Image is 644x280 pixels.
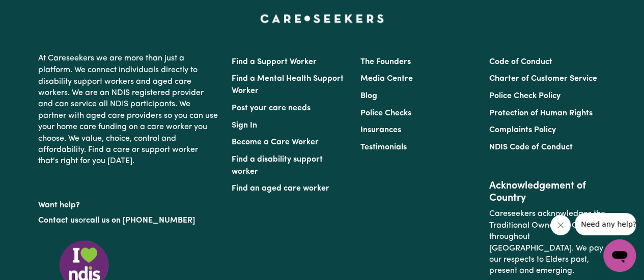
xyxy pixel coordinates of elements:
a: Blog [360,91,377,100]
h2: Acknowledgement of Country [489,179,606,204]
a: Testimonials [360,143,407,151]
a: Find a Support Worker [232,57,317,66]
a: Contact us [38,216,78,224]
a: Media Centre [360,74,413,82]
a: Complaints Policy [489,126,556,134]
iframe: Message from company [575,213,636,235]
iframe: Close message [550,215,571,235]
a: call us on [PHONE_NUMBER] [86,216,195,224]
a: Police Checks [360,109,411,117]
a: NDIS Code of Conduct [489,143,573,151]
p: Want help? [38,195,219,210]
a: Careseekers home page [260,14,384,22]
p: At Careseekers we are more than just a platform. We connect individuals directly to disability su... [38,49,219,171]
a: Find an aged care worker [232,184,329,192]
a: The Founders [360,57,411,66]
a: Sign In [232,121,257,129]
span: Need any help? [6,7,62,15]
a: Insurances [360,126,401,134]
a: Find a Mental Health Support Worker [232,74,344,95]
iframe: Button to launch messaging window [603,239,636,272]
a: Police Check Policy [489,91,561,100]
a: Find a disability support worker [232,155,323,175]
a: Become a Care Worker [232,138,319,146]
a: Charter of Customer Service [489,74,597,82]
a: Post your care needs [232,104,311,112]
p: Careseekers acknowledges the Traditional Owners of Country throughout [GEOGRAPHIC_DATA]. We pay o... [489,204,606,280]
p: or [38,210,219,230]
a: Protection of Human Rights [489,109,593,117]
a: Code of Conduct [489,57,552,66]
